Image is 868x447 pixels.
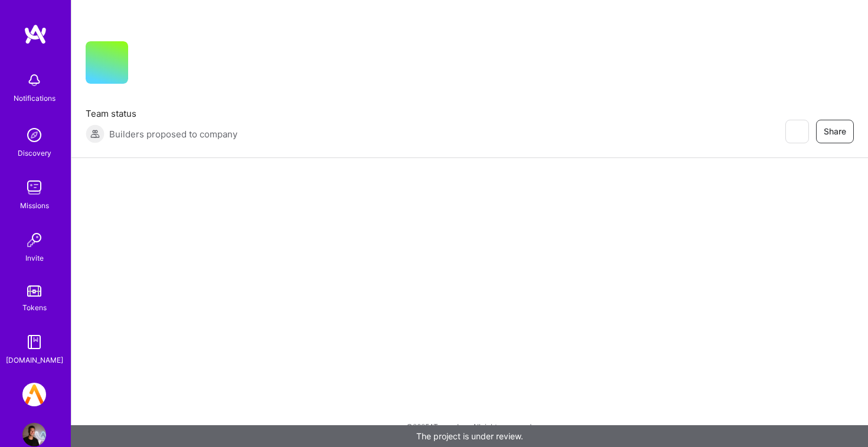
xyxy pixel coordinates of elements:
div: Invite [25,252,44,264]
a: User Avatar [19,423,49,446]
div: Missions [20,199,49,212]
span: Share [824,126,846,137]
div: [DOMAIN_NAME] [6,354,63,366]
img: Invite [22,228,46,252]
img: logo [24,24,47,45]
button: Share [816,120,854,143]
i: icon CompanyGray [142,60,152,70]
img: guide book [22,330,46,354]
img: tokens [27,285,41,297]
img: bell [22,68,46,92]
i: icon EyeClosed [792,127,801,136]
a: A.Team: Platform Team [19,383,49,406]
div: Discovery [18,147,51,159]
img: Builders proposed to company [86,124,105,143]
div: Notifications [14,92,56,104]
div: Tokens [22,301,47,314]
span: Builders proposed to company [109,128,237,140]
img: A.Team: Platform Team [22,383,46,406]
img: discovery [22,123,46,147]
span: Team status [86,107,237,120]
div: The project is under review. [71,425,868,447]
img: User Avatar [22,423,46,446]
img: teamwork [22,176,46,199]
